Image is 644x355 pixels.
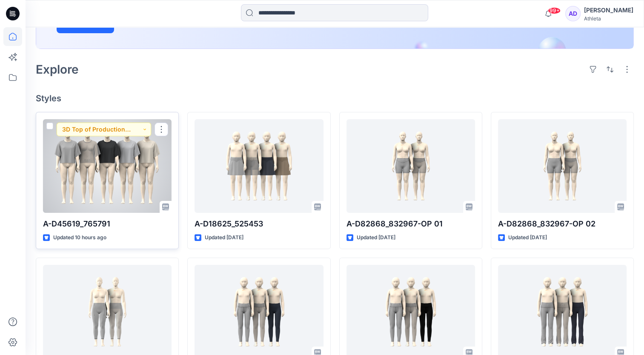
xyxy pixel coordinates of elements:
div: AD [565,6,581,21]
div: [PERSON_NAME] [584,5,633,15]
a: A-D45619_765791 [43,119,172,213]
p: A-D45619_765791 [43,218,172,230]
span: 99+ [548,7,561,14]
a: A-D82868_832967-OP 02 [498,119,627,213]
p: Updated [DATE] [357,233,395,242]
p: Updated 10 hours ago [53,233,106,242]
p: Updated [DATE] [205,233,243,242]
p: Updated [DATE] [508,233,547,242]
p: A-D82868_832967-OP 02 [498,218,627,230]
a: A-D82868_832967-OP 01 [346,119,475,213]
a: A-D18625_525453 [195,119,323,213]
p: A-D18625_525453 [195,218,323,230]
p: A-D82868_832967-OP 01 [346,218,475,230]
h4: Styles [36,93,634,103]
h2: Explore [36,63,79,76]
div: Athleta [584,15,633,22]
